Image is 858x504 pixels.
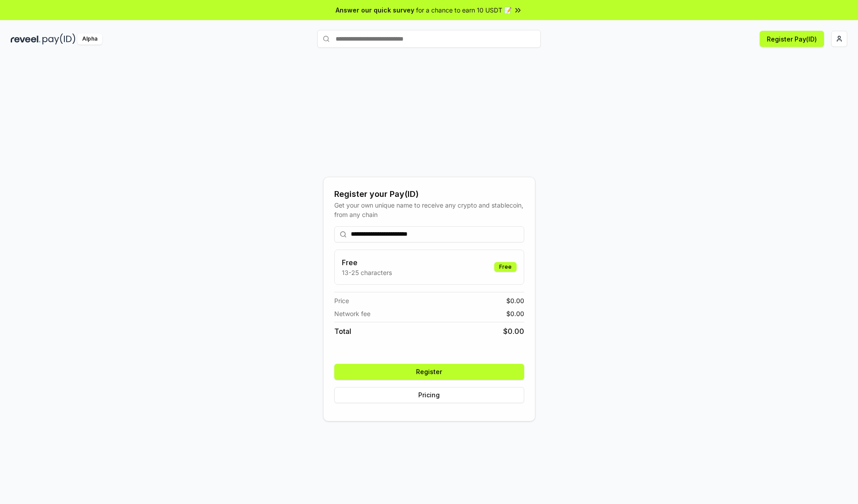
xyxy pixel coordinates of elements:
[506,296,524,305] span: $ 0.00
[334,387,524,403] button: Pricing
[11,33,41,45] img: reveel_dark
[334,326,351,337] span: Total
[494,262,517,272] div: Free
[334,364,524,380] button: Register
[336,5,414,15] span: Answer our quick survey
[334,309,370,318] span: Network fee
[334,200,524,219] div: Get your own unique name to receive any crypto and stablecoin, from any chain
[334,296,349,305] span: Price
[506,309,524,318] span: $ 0.00
[42,33,76,45] img: pay_id
[342,268,392,277] p: 13-25 characters
[416,5,512,15] span: for a chance to earn 10 USDT 📝
[760,31,824,47] button: Register Pay(ID)
[342,257,392,268] h3: Free
[334,188,524,200] div: Register your Pay(ID)
[503,326,524,337] span: $ 0.00
[77,33,102,45] div: Alpha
